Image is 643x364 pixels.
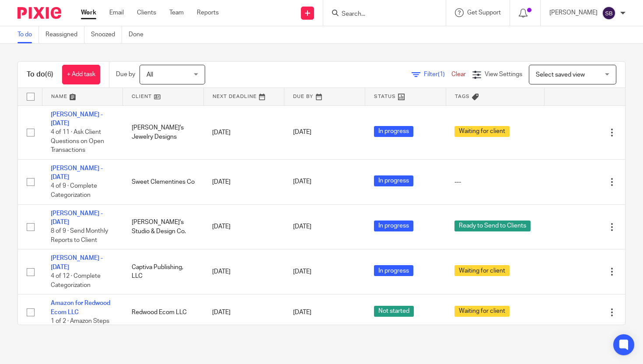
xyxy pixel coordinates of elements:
a: Done [129,26,150,43]
span: Tags [455,94,470,99]
span: (1) [438,71,445,77]
span: View Settings [485,71,522,77]
span: In progress [374,126,413,137]
td: [PERSON_NAME]'s Jewelry Designs [123,105,204,159]
img: svg%3E [602,6,616,20]
span: [DATE] [293,179,311,185]
td: [DATE] [203,159,284,204]
span: 8 of 9 · Send Monthly Reports to Client [51,228,108,244]
a: Amazon for Redwood Ecom LLC [51,300,110,315]
a: Clear [451,71,466,77]
td: [DATE] [203,249,284,294]
td: Sweet Clementines Co [123,159,204,204]
a: Reports [197,8,219,17]
p: Due by [116,70,135,79]
img: Pixie [17,7,61,19]
td: [PERSON_NAME]'s Studio & Design Co. [123,204,204,249]
td: [DATE] [203,105,284,159]
span: All [147,72,153,78]
a: Snoozed [91,26,122,43]
a: Team [169,8,184,17]
td: Redwood Ecom LLC [123,294,204,330]
a: To do [17,26,39,43]
span: [DATE] [293,224,311,230]
span: In progress [374,265,413,276]
h1: To do [27,70,53,79]
span: Not started [374,306,414,317]
td: [DATE] [203,204,284,249]
a: [PERSON_NAME] - [DATE] [51,165,103,180]
span: Waiting for client [454,126,510,137]
input: Search [341,10,419,18]
span: [DATE] [293,309,311,315]
td: Captiva Publishing, LLC [123,249,204,294]
span: 1 of 2 · Amazon Steps [51,318,109,324]
a: Email [109,8,124,17]
span: 4 of 9 · Complete Categorization [51,183,97,199]
span: (6) [45,71,53,78]
span: 4 of 12 · Complete Categorization [51,273,101,288]
span: Get Support [467,10,501,16]
span: 4 of 11 · Ask Client Questions on Open Transactions [51,129,104,153]
a: Reassigned [45,26,84,43]
p: [PERSON_NAME] [549,8,598,17]
span: [DATE] [293,269,311,275]
a: Work [81,8,96,17]
div: --- [454,178,535,186]
span: Select saved view [536,72,585,78]
td: [DATE] [203,294,284,330]
a: Clients [137,8,156,17]
span: [DATE] [293,129,311,136]
span: Ready to Send to Clients [454,220,531,231]
a: + Add task [62,65,100,84]
span: Filter [424,71,451,77]
a: [PERSON_NAME] - [DATE] [51,255,103,270]
span: In progress [374,220,413,231]
span: Waiting for client [454,265,510,276]
a: [PERSON_NAME] - [DATE] [51,210,103,225]
a: [PERSON_NAME] - [DATE] [51,112,103,126]
span: In progress [374,175,413,186]
span: Waiting for client [454,306,510,317]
